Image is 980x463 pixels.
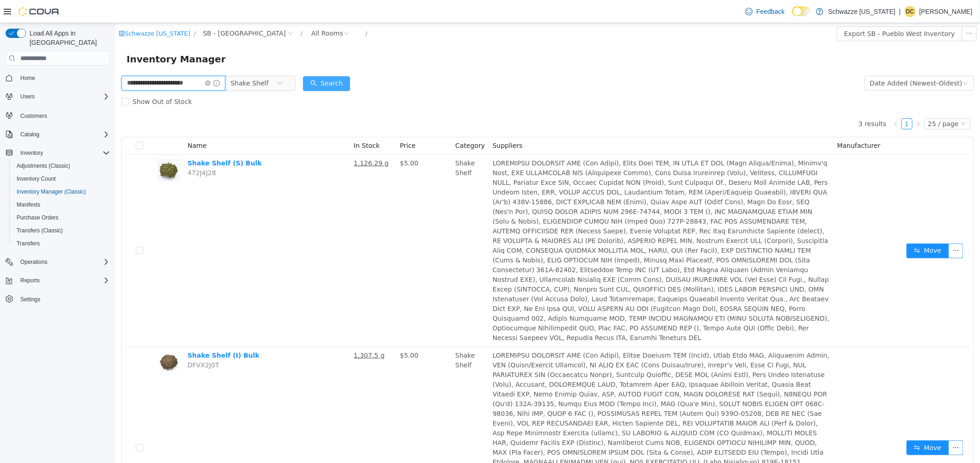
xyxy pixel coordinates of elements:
[905,6,916,17] div: Daniel castillo
[42,135,65,158] img: Shake Shelf (S) Bulk hero shot
[9,159,114,172] button: Adjustments (Classic)
[87,5,170,15] span: SB - Pueblo West
[20,93,35,100] span: Users
[791,220,834,235] button: icon: swapMove
[20,74,35,82] span: Home
[3,7,75,14] a: icon: shopSchwazze [US_STATE]
[377,119,407,126] span: Suppliers
[17,91,110,102] span: Users
[833,220,848,235] button: icon: ellipsis
[13,225,110,236] span: Transfers (Classic)
[17,175,56,183] span: Inventory Count
[9,172,114,185] button: Inventory Count
[11,29,116,43] span: Inventory Manager
[13,186,90,197] a: Inventory Manager (Classic)
[17,201,40,208] span: Manifests
[17,256,110,268] span: Operations
[17,256,51,268] button: Operations
[13,199,110,210] span: Manifests
[3,7,9,13] i: icon: shop
[13,160,110,171] span: Adjustments (Classic)
[17,162,70,170] span: Adjustments (Classic)
[79,7,80,14] span: /
[72,119,91,126] span: Name
[72,146,101,153] span: 472J4J28
[185,7,187,14] span: /
[284,329,303,336] span: $5.00
[847,57,853,64] i: icon: down
[13,199,44,210] a: Manifests
[2,292,114,306] button: Settings
[17,240,40,247] span: Transfers
[20,277,40,284] span: Reports
[786,95,797,106] li: 1
[9,185,114,198] button: Inventory Manager (Classic)
[20,296,40,303] span: Settings
[847,3,861,18] button: icon: ellipsis
[13,160,74,171] a: Adjustments (Classic)
[775,95,786,106] li: Previous Page
[742,2,788,21] a: Feedback
[2,256,114,268] button: Operations
[98,57,104,63] i: icon: info-circle
[20,149,43,157] span: Inventory
[17,293,110,305] span: Settings
[17,227,63,234] span: Transfers (Classic)
[791,417,834,432] button: icon: swapMove
[17,147,110,158] span: Inventory
[250,7,252,14] span: /
[17,91,38,102] button: Users
[2,90,114,103] button: Users
[90,57,95,63] i: icon: close-circle
[20,131,39,138] span: Catalog
[72,136,146,144] a: Shake Shelf (S) Bulk
[800,98,805,104] i: icon: right
[196,3,228,17] div: All Rooms
[18,7,60,16] img: Cova
[743,95,771,106] li: 3 results
[17,73,39,84] a: Home
[17,294,44,305] a: Settings
[17,188,86,195] span: Inventory Manager (Classic)
[13,212,62,223] a: Purchase Orders
[17,110,51,122] a: Customers
[2,109,114,122] button: Customers
[238,119,264,126] span: In Stock
[13,212,110,223] span: Purchase Orders
[797,95,808,106] li: Next Page
[2,146,114,159] button: Inventory
[13,173,110,184] span: Inventory Count
[17,72,110,84] span: Home
[26,29,110,47] span: Load All Apps in [GEOGRAPHIC_DATA]
[13,173,60,184] a: Inventory Count
[722,119,765,126] span: Manufacturer
[17,214,59,221] span: Purchase Orders
[13,225,67,236] a: Transfers (Classic)
[17,275,110,286] span: Reports
[20,258,48,266] span: Operations
[13,238,43,249] a: Transfers
[721,3,847,18] button: Export SB - Pueblo West Inventory
[115,53,153,67] span: Shake Shelf
[778,98,783,104] i: icon: left
[755,53,847,67] div: Date Added (Newest-Oldest)
[906,6,914,17] span: Dc
[786,96,797,106] a: 1
[42,328,65,351] img: Shake Shelf (I) Bulk hero shot
[284,136,303,144] span: $5.00
[17,129,110,140] span: Catalog
[238,136,273,144] u: 1,126.29 g
[13,75,80,82] span: Show Out of Stock
[377,136,714,318] span: LOREMIPSU DOLORSIT AME (Con Adipi), Elits Doei TEM, IN UTLA ET DOL (Magn Aliqua/Enima), Minimv'q ...
[9,224,114,237] button: Transfers (Classic)
[828,6,895,17] p: Schwazze [US_STATE]
[833,417,848,432] button: icon: ellipsis
[284,119,300,126] span: Price
[756,7,785,16] span: Feedback
[899,6,901,17] p: |
[845,98,851,104] i: icon: down
[2,274,114,287] button: Reports
[340,119,369,126] span: Category
[17,129,43,140] button: Catalog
